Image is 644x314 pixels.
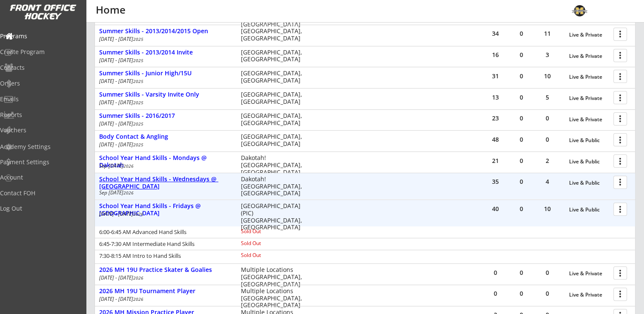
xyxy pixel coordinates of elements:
div: Live & Public [569,137,609,143]
div: [DATE] - [DATE] [99,79,229,84]
div: Sold Out [241,229,296,234]
div: [DATE] - [DATE] [99,58,229,63]
div: [DATE] - [DATE] [99,211,229,217]
div: 7:30-8:15 AM Intro to Hand Skills [99,253,229,259]
div: 2026 MH 19U Tournament Player [99,288,232,295]
em: 2026 [123,190,134,196]
div: 0 [535,291,560,297]
div: 0 [483,291,508,297]
button: more_vert [613,203,627,216]
button: more_vert [613,176,627,189]
div: 40 [483,206,508,212]
button: more_vert [613,288,627,301]
div: Live & Public [569,180,609,186]
div: Live & Public [569,207,609,213]
div: 0 [509,270,534,276]
em: 2026 [133,211,143,217]
div: 0 [535,115,560,121]
div: 35 [483,179,508,185]
div: 0 [535,270,560,276]
button: more_vert [613,49,627,62]
div: Sold Out [241,241,296,246]
div: 13 [483,94,508,100]
div: 0 [509,94,534,100]
button: more_vert [613,28,627,41]
div: 2 [535,158,560,164]
em: 2025 [133,100,143,106]
div: [DATE] - [DATE] [99,100,229,105]
div: Sep [DATE] [99,190,229,195]
div: 16 [483,52,508,58]
div: 6:00-6:45 AM Advanced Hand Skills [99,229,229,235]
div: 21 [483,158,508,164]
div: School Year Hand Skills - Wednesdays @ [GEOGRAPHIC_DATA] [99,176,232,190]
div: [DATE] - [DATE] [99,142,229,147]
div: Summer Skills - Junior High/15U [99,70,232,77]
em: 2025 [133,142,143,148]
div: Sep [DATE] [99,163,229,168]
div: 10 [535,206,560,212]
div: 3 [535,52,560,58]
div: Live & Private [569,32,609,38]
em: 2026 [123,163,134,169]
div: [GEOGRAPHIC_DATA], [GEOGRAPHIC_DATA] [241,49,308,63]
div: Dakotah! [GEOGRAPHIC_DATA], [GEOGRAPHIC_DATA] [241,154,308,176]
div: Live & Private [569,292,609,298]
div: 0 [509,73,534,79]
div: Body Contact & Angling [99,133,232,140]
div: 4 [535,179,560,185]
div: [GEOGRAPHIC_DATA], [GEOGRAPHIC_DATA] [241,112,308,127]
div: 48 [483,137,508,143]
button: more_vert [613,154,627,168]
div: Multiple Locations [GEOGRAPHIC_DATA], [GEOGRAPHIC_DATA] [241,288,308,309]
div: 34 [483,31,508,37]
em: 2026 [133,296,143,302]
em: 2025 [133,121,143,127]
div: Live & Private [569,95,609,101]
div: 0 [483,270,508,276]
button: more_vert [613,70,627,83]
div: School Year Hand Skills - Mondays @ Dakotah [99,154,232,169]
div: 23 [483,115,508,121]
div: Live & Private [569,53,609,59]
div: Dakotah! [GEOGRAPHIC_DATA], [GEOGRAPHIC_DATA] [241,176,308,197]
div: 0 [509,291,534,297]
div: Summer Skills - Varsity Invite Only [99,91,232,98]
div: Summer Skills - 2013/2014 Invite [99,49,232,56]
div: 0 [509,31,534,37]
div: 0 [509,115,534,121]
div: [DATE] - [DATE] [99,275,229,280]
div: Live & Private [569,117,609,123]
div: Live & Public [569,159,609,165]
button: more_vert [613,112,627,126]
div: [GEOGRAPHIC_DATA], [GEOGRAPHIC_DATA] [241,28,308,42]
div: [GEOGRAPHIC_DATA], [GEOGRAPHIC_DATA] [241,70,308,84]
div: 10 [535,73,560,79]
div: Summer Skills - 2016/2017 [99,112,232,120]
div: Live & Private [569,271,609,277]
button: more_vert [613,133,627,146]
div: 0 [509,179,534,185]
div: [DATE] - [DATE] [99,121,229,126]
div: School Year Hand Skills - Fridays @ [GEOGRAPHIC_DATA] [99,203,232,217]
div: Live & Private [569,74,609,80]
button: more_vert [613,266,627,280]
div: [GEOGRAPHIC_DATA], [GEOGRAPHIC_DATA] [241,133,308,148]
em: 2025 [133,78,143,84]
div: [DATE] - [DATE] [99,37,229,42]
em: 2025 [133,36,143,42]
div: [GEOGRAPHIC_DATA] (PIC) [GEOGRAPHIC_DATA], [GEOGRAPHIC_DATA] [241,203,308,231]
div: 6:45-7:30 AM Intermediate Hand Skills [99,241,229,247]
div: 0 [509,137,534,143]
div: 0 [509,52,534,58]
div: Multiple Locations [GEOGRAPHIC_DATA], [GEOGRAPHIC_DATA] [241,266,308,288]
div: 31 [483,73,508,79]
div: Sold Out [241,253,296,258]
div: 0 [509,206,534,212]
div: 0 [535,137,560,143]
em: 2025 [133,57,143,63]
div: 2026 MH 19U Practice Skater & Goalies [99,266,232,274]
div: Summer Skills - 2013/2014/2015 Open [99,28,232,35]
button: more_vert [613,91,627,104]
div: 11 [535,31,560,37]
